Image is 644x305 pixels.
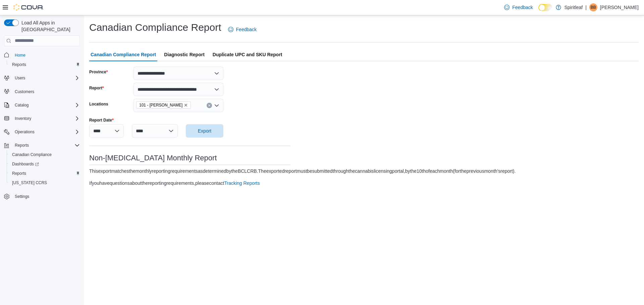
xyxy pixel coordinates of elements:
[12,193,32,201] a: Settings
[15,116,31,121] span: Inventory
[12,141,80,149] span: Reports
[136,101,191,109] span: 101 - Vernon
[12,180,47,185] span: [US_STATE] CCRS
[9,169,80,177] span: Reports
[600,3,639,11] p: [PERSON_NAME]
[7,169,83,178] button: Reports
[214,103,219,108] button: Open list of options
[15,102,29,108] span: Catalog
[89,180,260,186] div: If you have questions about the reporting requirements, please contact
[12,87,80,96] span: Customers
[89,154,290,162] h3: Non-[MEDICAL_DATA] Monthly Report
[15,89,34,94] span: Customers
[15,143,29,148] span: Reports
[1,73,83,83] button: Users
[12,101,80,109] span: Catalog
[15,75,25,81] span: Users
[12,161,39,167] span: Dashboards
[1,114,83,123] button: Inventory
[15,194,29,199] span: Settings
[224,180,260,186] a: Tracking Reports
[12,152,52,157] span: Canadian Compliance
[589,3,597,11] div: Bobby B
[9,179,50,187] a: [US_STATE] CCRS
[12,51,28,59] a: Home
[12,115,34,123] button: Inventory
[213,48,282,61] span: Duplicate UPC and SKU Report
[9,169,29,177] a: Reports
[1,141,83,150] button: Reports
[19,19,80,33] span: Load All Apps in [GEOGRAPHIC_DATA]
[591,3,596,11] span: BB
[89,21,221,34] h1: Canadian Compliance Report
[89,85,104,91] label: Report
[7,159,83,169] a: Dashboards
[207,103,212,108] button: Clear input
[89,118,114,123] label: Report Date
[236,26,257,33] span: Feedback
[12,192,80,201] span: Settings
[198,128,211,134] span: Export
[12,74,28,82] button: Users
[12,171,26,176] span: Reports
[9,151,54,159] a: Canadian Compliance
[565,3,583,11] p: Spiritleaf
[12,51,80,59] span: Home
[12,88,37,96] a: Customers
[1,50,83,60] button: Home
[9,151,80,159] span: Canadian Compliance
[186,124,223,138] button: Export
[501,1,535,14] a: Feedback
[1,100,83,110] button: Catalog
[12,141,32,149] button: Reports
[512,4,533,11] span: Feedback
[9,179,80,187] span: Washington CCRS
[89,101,108,107] label: Locations
[89,69,108,75] label: Province
[1,127,83,137] button: Operations
[164,48,205,61] span: Diagnostic Report
[9,61,80,69] span: Reports
[1,87,83,96] button: Customers
[7,60,83,69] button: Reports
[12,101,31,109] button: Catalog
[15,53,25,58] span: Home
[9,61,29,69] a: Reports
[15,129,35,135] span: Operations
[225,23,259,36] a: Feedback
[139,102,182,108] span: 101 - [PERSON_NAME]
[585,3,587,11] p: |
[9,160,80,168] span: Dashboards
[12,115,80,123] span: Inventory
[538,4,552,11] input: Dark Mode
[1,192,83,201] button: Settings
[184,103,188,107] button: Remove 101 - Vernon from selection in this group
[7,150,83,159] button: Canadian Compliance
[89,168,516,174] div: This export matches the monthly reporting requirements as determined by the BC LCRB. The exported...
[12,128,80,136] span: Operations
[13,4,44,11] img: Cova
[7,178,83,187] button: [US_STATE] CCRS
[12,62,26,67] span: Reports
[91,48,156,61] span: Canadian Compliance Report
[4,48,80,219] nav: Complex example
[12,74,80,82] span: Users
[9,160,42,168] a: Dashboards
[12,128,37,136] button: Operations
